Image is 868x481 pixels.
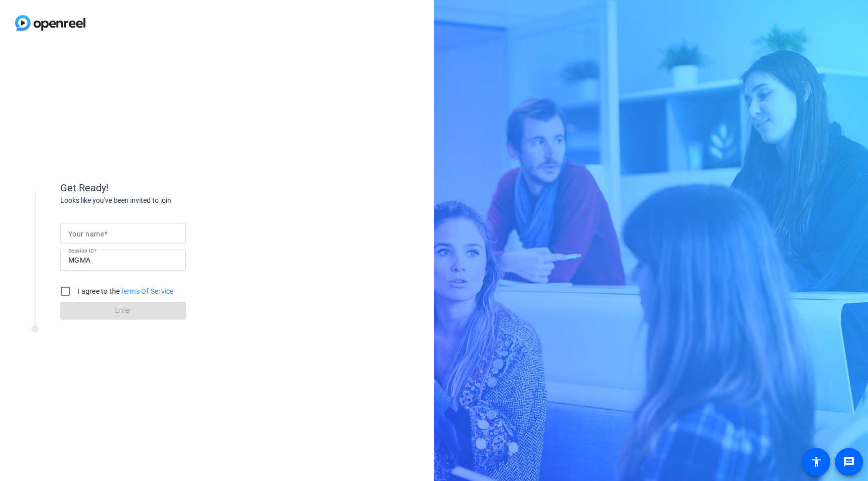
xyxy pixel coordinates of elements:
label: I agree to the [75,286,174,296]
mat-icon: message [843,456,855,468]
mat-label: Session ID [68,248,94,254]
div: Get Ready! [60,180,261,195]
div: Looks like you've been invited to join [60,195,261,206]
mat-label: Your name [68,230,104,238]
mat-icon: accessibility [810,456,822,468]
a: Terms Of Service [120,287,174,295]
